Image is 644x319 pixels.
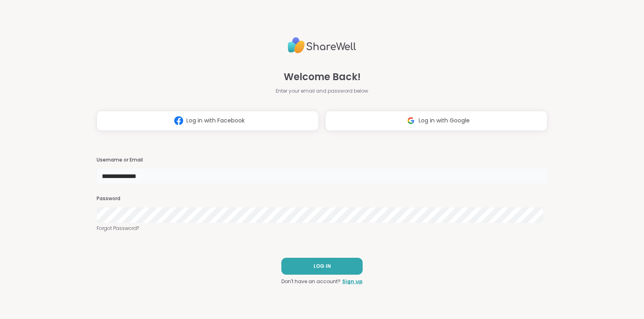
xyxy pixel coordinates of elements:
[281,278,341,285] span: Don't have an account?
[97,225,547,232] a: Forgot Password?
[288,34,356,57] img: ShareWell Logo
[186,116,245,125] span: Log in with Facebook
[97,195,547,202] h3: Password
[97,111,319,131] button: Log in with Facebook
[97,157,547,164] h3: Username or Email
[171,113,186,128] img: ShareWell Logomark
[314,263,331,270] span: LOG IN
[325,111,547,131] button: Log in with Google
[281,258,363,275] button: LOG IN
[403,113,419,128] img: ShareWell Logomark
[284,70,361,84] span: Welcome Back!
[276,87,368,95] span: Enter your email and password below
[419,116,470,125] span: Log in with Google
[342,278,363,285] a: Sign up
